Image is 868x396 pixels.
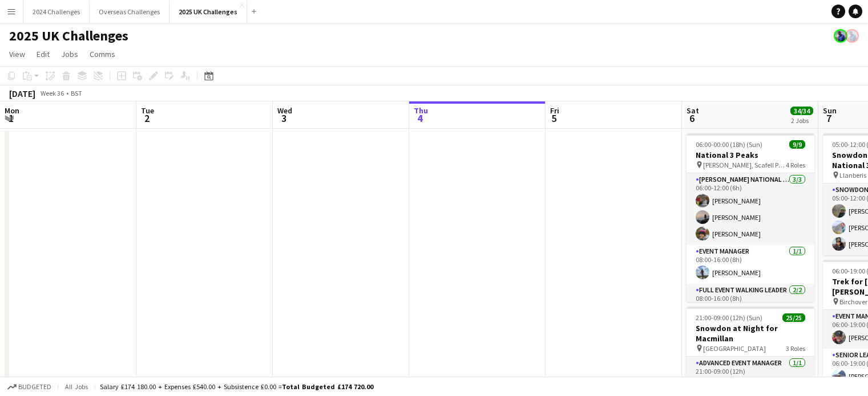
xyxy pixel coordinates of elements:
app-user-avatar: Andy Baker [845,29,859,43]
h3: Snowdon at Night for Macmillan [687,323,814,344]
span: 34/34 [790,107,813,115]
app-user-avatar: Andy Baker [834,29,847,43]
span: View [9,49,25,59]
span: 9/9 [789,140,805,149]
span: 25/25 [782,313,805,322]
span: 4 Roles [786,161,805,169]
span: 06:00-00:00 (18h) (Sun) [696,140,762,149]
span: Llanberis [839,171,866,179]
app-card-role: Advanced Event Manager1/121:00-09:00 (12h)[PERSON_NAME] [687,357,814,395]
span: Thu [414,105,428,116]
button: 2025 UK Challenges [169,1,247,23]
button: Overseas Challenges [90,1,169,23]
span: Wed [277,105,292,116]
a: View [5,47,30,62]
span: 6 [685,112,699,125]
button: 2024 Challenges [23,1,90,23]
span: Fri [550,105,559,116]
span: Week 36 [38,89,66,97]
a: Jobs [56,47,83,62]
button: Budgeted [6,381,53,393]
app-card-role: [PERSON_NAME] National 3 Peaks Walking Leader3/306:00-12:00 (6h)[PERSON_NAME][PERSON_NAME][PERSON... [687,173,814,245]
div: BST [71,89,82,97]
h1: 2025 UK Challenges [9,27,128,44]
span: Sun [823,105,837,116]
span: 21:00-09:00 (12h) (Sun) [696,313,762,322]
span: Jobs [61,49,78,59]
span: All jobs [63,382,90,391]
app-card-role: Event Manager1/108:00-16:00 (8h)[PERSON_NAME] [687,245,814,284]
span: Mon [5,105,19,116]
div: 2 Jobs [791,116,813,125]
span: Birchover [839,297,867,306]
span: 3 Roles [786,344,805,353]
span: [GEOGRAPHIC_DATA] [703,344,766,353]
app-job-card: 06:00-00:00 (18h) (Sun)9/9National 3 Peaks [PERSON_NAME], Scafell Pike and Snowdon4 Roles[PERSON_... [687,133,814,302]
div: [DATE] [9,88,35,99]
span: [PERSON_NAME], Scafell Pike and Snowdon [703,161,786,169]
span: Comms [90,49,115,59]
span: 2 [139,112,154,125]
span: 5 [548,112,559,125]
div: Salary £174 180.00 + Expenses £540.00 + Subsistence £0.00 = [100,382,373,391]
span: 3 [276,112,292,125]
span: 7 [821,112,837,125]
span: 1 [3,112,19,125]
span: Tue [141,105,154,116]
span: Total Budgeted £174 720.00 [282,382,373,391]
app-card-role: Full Event Walking Leader2/208:00-16:00 (8h) [687,284,814,342]
span: 4 [412,112,428,125]
span: Edit [37,49,50,59]
h3: National 3 Peaks [687,150,814,160]
a: Edit [32,47,54,62]
a: Comms [85,47,120,62]
span: Sat [687,105,699,116]
span: Budgeted [18,383,51,391]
